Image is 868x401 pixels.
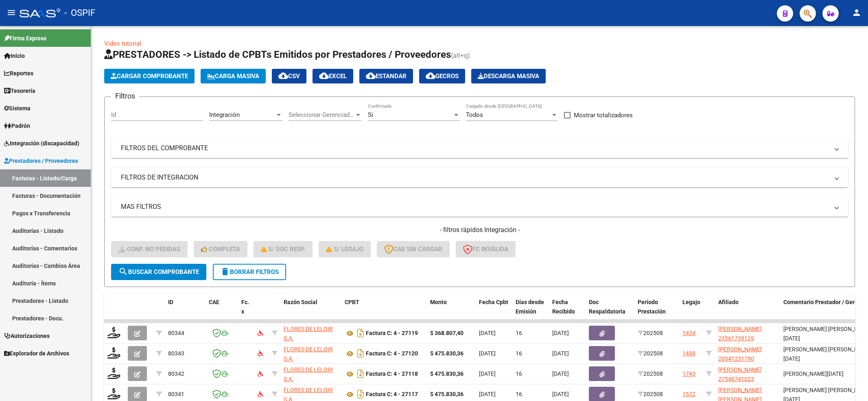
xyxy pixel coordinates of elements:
div: 1434 [682,329,695,338]
span: [DATE] [552,330,569,336]
i: Descargar documento [355,388,366,401]
datatable-header-cell: ID [165,294,206,329]
span: FLORES DE LELOIR S.A. [284,366,333,382]
i: Descargar documento [355,347,366,360]
span: [DATE] [479,350,496,357]
mat-expansion-panel-header: MAS FILTROS [111,197,848,217]
button: S/ Doc Resp. [254,241,313,257]
span: CAE [209,299,219,305]
span: Explorador de Archivos [4,349,69,358]
h4: - filtros rápidos Integración - [111,226,848,234]
span: Reportes [4,69,33,78]
span: Descarga Masiva [478,72,539,80]
span: Autorizaciones [4,331,50,340]
strong: Factura C: 4 - 27120 [366,351,418,357]
i: Descargar documento [355,326,366,340]
span: Padrón [4,121,30,130]
span: 16 [516,330,522,336]
span: Sistema [4,104,31,113]
i: Descargar documento [355,367,366,380]
datatable-header-cell: CPBT [341,294,427,329]
a: Video tutorial [104,40,141,47]
button: Conf. no pedidas [111,241,188,257]
span: 80344 [168,330,184,336]
span: Todos [466,111,483,118]
span: Cargar Comprobante [111,72,188,80]
strong: Factura C: 4 - 27119 [366,330,418,337]
span: Fecha Cpbt [479,299,508,305]
mat-icon: menu [7,8,16,18]
div: 1488 [682,349,695,358]
datatable-header-cell: Doc Respaldatoria [586,294,634,329]
mat-expansion-panel-header: FILTROS DEL COMPROBANTE [111,138,848,158]
mat-expansion-panel-header: FILTROS DE INTEGRACION [111,168,848,187]
mat-icon: cloud_download [426,71,435,81]
mat-icon: cloud_download [278,71,288,81]
span: Firma Express [4,34,46,43]
button: Gecros [419,69,465,83]
strong: $ 475.830,36 [430,370,464,377]
button: Estandar [359,69,413,83]
span: Si [368,111,373,118]
span: Tesorería [4,86,35,95]
span: 80341 [168,391,184,397]
span: [DATE] [479,370,496,377]
iframe: Intercom live chat [840,373,860,393]
mat-icon: search [118,267,128,276]
span: S/ Doc Resp. [261,245,306,253]
div: 30714508144 [284,324,338,342]
mat-panel-title: FILTROS DEL COMPROBANTE [121,144,829,153]
span: Integración (discapacidad) [4,139,79,148]
button: Descarga Masiva [471,69,546,83]
button: S/ legajo [319,241,371,257]
button: Carga Masiva [201,69,266,83]
span: Fecha Recibido [552,299,575,315]
mat-panel-title: MAS FILTROS [121,202,829,211]
span: Buscar Comprobante [118,268,199,276]
datatable-header-cell: Fecha Cpbt [476,294,512,329]
span: Razón Social [284,299,317,305]
div: 30714508144 [284,345,338,362]
button: Completa [194,241,247,257]
button: Buscar Comprobante [111,264,206,280]
span: 16 [516,391,522,397]
span: Período Prestación [638,299,666,315]
span: 80343 [168,350,184,357]
app-download-masive: Descarga masiva de comprobantes (adjuntos) [471,69,546,83]
span: [DATE] [479,391,496,397]
span: PRESTADORES -> Listado de CPBTs Emitidos por Prestadores / Proveedores [104,49,451,60]
mat-icon: cloud_download [366,71,376,81]
span: 202508 [638,330,663,336]
span: Estandar [366,72,407,80]
datatable-header-cell: CAE [206,294,238,329]
span: 80342 [168,370,184,377]
span: FLORES DE LELOIR S.A. [284,326,333,342]
span: Integración [209,111,240,118]
button: EXCEL [313,69,353,83]
span: Carga Masiva [207,72,259,80]
strong: Factura C: 4 - 27118 [366,371,418,377]
span: [PERSON_NAME][DATE] [783,370,844,377]
button: FC Inválida [456,241,516,257]
span: Prestadores / Proveedores [4,156,78,165]
div: 30714508144 [284,365,338,382]
span: [PERSON_NAME] 20541231790 [718,346,762,362]
datatable-header-cell: Razón Social [280,294,341,329]
span: [DATE] [552,391,569,397]
span: 202508 [638,370,663,377]
span: Afiliado [718,299,739,305]
mat-icon: cloud_download [319,71,329,81]
mat-panel-title: FILTROS DE INTEGRACION [121,173,829,182]
span: Días desde Emisión [516,299,544,315]
span: [DATE] [479,330,496,336]
button: CSV [272,69,306,83]
span: FLORES DE LELOIR S.A. [284,346,333,362]
span: 202508 [638,350,663,357]
button: CAE SIN CARGAR [377,241,450,257]
strong: $ 475.830,36 [430,350,464,357]
span: Gecros [426,72,459,80]
span: CSV [278,72,300,80]
span: EXCEL [319,72,347,80]
span: Seleccionar Gerenciador [289,111,354,118]
span: Doc Respaldatoria [589,299,625,315]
